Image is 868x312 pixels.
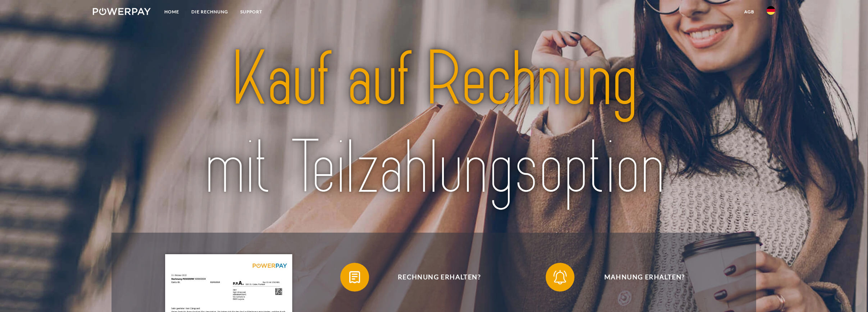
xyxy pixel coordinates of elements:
[149,31,719,216] img: title-powerpay_de.svg
[556,263,733,292] span: Mahnung erhalten?
[185,5,234,18] a: DIE RECHNUNG
[738,5,760,18] a: agb
[551,268,569,286] img: qb_bell.svg
[158,5,185,18] a: Home
[839,283,862,306] iframe: Schaltfläche zum Öffnen des Messaging-Fensters
[767,6,775,15] img: de
[340,263,527,292] button: Rechnung erhalten?
[351,263,527,292] span: Rechnung erhalten?
[546,263,733,292] button: Mahnung erhalten?
[93,8,151,15] img: logo-powerpay-white.svg
[346,268,364,286] img: qb_bill.svg
[234,5,268,18] a: SUPPORT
